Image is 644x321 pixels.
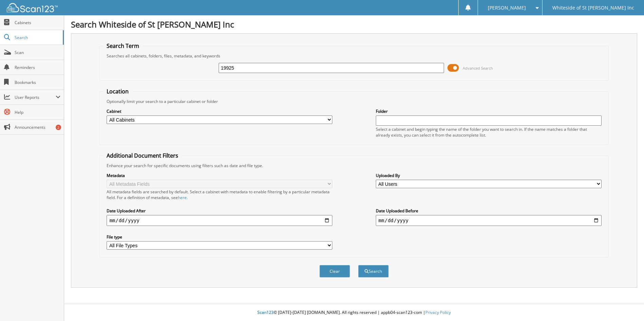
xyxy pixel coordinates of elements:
[107,189,332,200] div: All metadata fields are searched by default. Select a cabinet with metadata to enable filtering b...
[15,65,60,70] span: Reminders
[103,42,143,50] legend: Search Term
[376,126,602,138] div: Select a cabinet and begin typing the name of the folder you want to search in. If the name match...
[107,208,332,214] label: Date Uploaded After
[15,109,60,115] span: Help
[488,6,526,10] span: [PERSON_NAME]
[319,265,350,278] button: Clear
[15,50,60,55] span: Scan
[425,309,451,315] a: Privacy Policy
[64,304,644,321] div: © [DATE]-[DATE] [DOMAIN_NAME]. All rights reserved | appb04-scan123-com |
[15,79,60,85] span: Bookmarks
[107,215,332,226] input: start
[107,234,332,240] label: File type
[552,6,634,10] span: Whiteside of St [PERSON_NAME] Inc
[71,19,637,30] h1: Search Whiteside of St [PERSON_NAME] Inc
[376,215,602,226] input: end
[15,20,60,25] span: Cabinets
[103,99,605,104] div: Optionally limit your search to a particular cabinet or folder
[178,195,187,200] a: here
[7,3,58,12] img: scan123-logo-white.svg
[103,88,132,95] legend: Location
[107,173,332,178] label: Metadata
[15,94,56,100] span: User Reports
[103,53,605,59] div: Searches all cabinets, folders, files, metadata, and keywords
[376,108,602,114] label: Folder
[376,208,602,214] label: Date Uploaded Before
[15,35,59,40] span: Search
[376,173,602,178] label: Uploaded By
[358,265,389,278] button: Search
[103,152,182,159] legend: Additional Document Filters
[103,163,605,168] div: Enhance your search for specific documents using filters such as date and file type.
[463,66,493,71] span: Advanced Search
[15,124,60,130] span: Announcements
[107,108,332,114] label: Cabinet
[56,125,61,130] div: 2
[257,309,274,315] span: Scan123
